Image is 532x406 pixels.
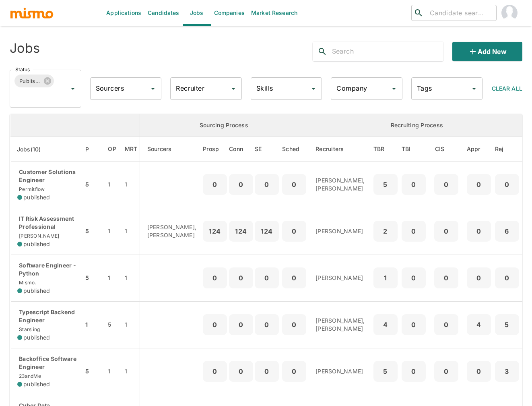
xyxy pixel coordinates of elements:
[315,274,365,282] p: [PERSON_NAME]
[498,319,516,330] p: 5
[308,137,371,162] th: Recruiters
[140,114,308,137] th: Sourcing Process
[206,319,224,330] p: 0
[17,373,41,379] span: 23andMe
[232,366,250,377] p: 0
[498,179,516,190] p: 0
[23,380,50,388] span: published
[101,348,123,395] td: 1
[23,193,50,201] span: published
[83,255,101,301] td: 5
[377,319,394,330] p: 4
[101,301,123,348] td: 5
[228,83,239,94] button: Open
[83,208,101,255] td: 5
[147,83,159,94] button: Open
[140,137,203,162] th: Sourcers
[285,319,303,330] p: 0
[315,176,365,193] p: [PERSON_NAME], [PERSON_NAME]
[437,226,455,237] p: 0
[437,272,455,284] p: 0
[308,114,526,137] th: Recruiting Process
[427,7,493,19] input: Candidate search
[405,226,423,237] p: 0
[285,226,303,237] p: 0
[83,348,101,395] td: 5
[23,287,50,295] span: published
[17,355,77,371] p: Backoffice Software Engineer
[101,208,123,255] td: 1
[85,145,99,154] span: P
[123,162,140,208] td: 1
[493,137,526,162] th: Rejected
[147,223,197,239] p: [PERSON_NAME], [PERSON_NAME]
[17,326,40,332] span: Starsling
[405,319,423,330] p: 0
[17,261,77,278] p: Software Engineer - Python
[492,85,522,92] span: Clear All
[232,179,250,190] p: 0
[101,162,123,208] td: 1
[452,42,522,61] button: Add new
[405,179,423,190] p: 0
[498,366,516,377] p: 3
[377,226,394,237] p: 2
[23,240,50,248] span: published
[17,215,77,231] p: IT Risk Assessment Professional
[123,137,140,162] th: Market Research Total
[83,162,101,208] td: 5
[253,137,280,162] th: Sent Emails
[258,319,276,330] p: 0
[405,272,423,284] p: 0
[285,366,303,377] p: 0
[206,366,224,377] p: 0
[377,179,394,190] p: 5
[332,45,444,58] input: Search
[371,137,400,162] th: To Be Reviewed
[470,366,488,377] p: 0
[17,145,52,154] span: Jobs(10)
[258,179,276,190] p: 0
[498,272,516,284] p: 0
[206,226,224,237] p: 124
[10,7,54,19] img: logo
[315,227,365,235] p: [PERSON_NAME]
[203,137,229,162] th: Prospects
[83,137,101,162] th: Priority
[258,366,276,377] p: 0
[14,75,54,87] div: Published
[501,5,518,21] img: Carmen Vilachá
[498,226,516,237] p: 6
[280,137,308,162] th: Sched
[400,137,428,162] th: To Be Interviewed
[232,272,250,284] p: 0
[315,317,365,333] p: [PERSON_NAME], [PERSON_NAME]
[285,179,303,190] p: 0
[437,319,455,330] p: 0
[308,83,319,94] button: Open
[23,333,50,342] span: published
[14,77,45,86] span: Published
[465,137,493,162] th: Approved
[17,168,77,184] p: Customer Solutions Engineer
[101,137,123,162] th: Open Positions
[83,301,101,348] td: 1
[377,272,394,284] p: 1
[437,179,455,190] p: 0
[470,319,488,330] p: 4
[428,137,465,162] th: Client Interview Scheduled
[123,301,140,348] td: 1
[405,366,423,377] p: 0
[285,272,303,284] p: 0
[206,179,224,190] p: 0
[15,66,30,73] label: Status
[123,208,140,255] td: 1
[232,226,250,237] p: 124
[17,308,77,324] p: Typescript Backend Engineer
[67,83,78,94] button: Open
[315,367,365,375] p: [PERSON_NAME]
[232,319,250,330] p: 0
[470,179,488,190] p: 0
[229,137,253,162] th: Connections
[10,40,40,56] h4: Jobs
